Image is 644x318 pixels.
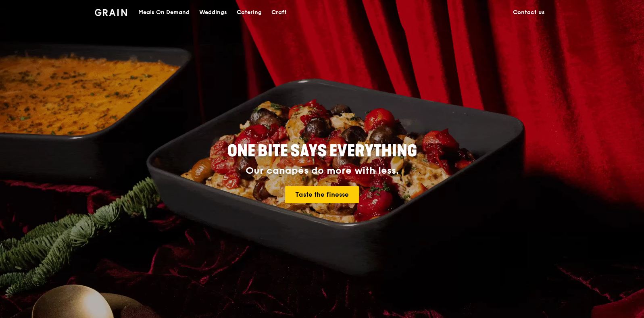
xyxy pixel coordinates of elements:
a: Taste the finesse [285,186,359,203]
a: Contact us [508,0,550,25]
div: Craft [271,0,287,25]
a: Craft [267,0,292,25]
div: Catering [237,0,262,25]
span: ONE BITE SAYS EVERYTHING [227,141,417,161]
div: Weddings [199,0,227,25]
div: Our canapés do more with less. [177,165,467,177]
a: Catering [232,0,267,25]
a: Weddings [194,0,232,25]
div: Meals On Demand [138,0,190,25]
img: Grain [95,9,127,16]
